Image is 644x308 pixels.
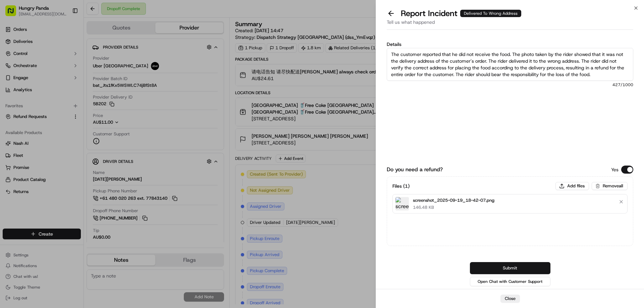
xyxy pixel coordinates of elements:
[387,48,633,81] textarea: The customer reported that he did not receive the food. The photo taken by the rider showed that ...
[56,122,58,127] span: •
[59,122,75,127] span: 8月27日
[22,104,24,109] span: •
[387,166,443,174] label: Do you need a refund?
[7,150,12,156] div: 📗
[387,19,633,30] div: Tell us what happened
[13,122,19,128] img: 1736555255976-a54dd68f-1ca7-489b-9aae-adbdc363a1c4
[7,27,122,38] p: Welcome 👋
[392,183,410,189] h3: Files ( 1 )
[7,87,45,93] div: Past conversations
[63,150,108,157] span: API Documentation
[387,42,633,47] label: Details
[21,122,54,127] span: [PERSON_NAME]
[611,166,619,173] p: Yes
[7,116,17,126] img: Asif Zaman Khan
[26,104,42,109] span: 9月17日
[114,66,122,74] button: Start new chat
[7,7,20,20] img: Nash
[616,197,626,206] button: Remove file
[7,64,19,76] img: 1736555255976-a54dd68f-1ca7-489b-9aae-adbdc363a1c4
[104,86,122,94] button: See all
[30,64,110,71] div: Start new chat
[413,204,494,210] p: 146.48 KB
[13,150,51,157] span: Knowledge Base
[57,150,62,156] div: 💻
[14,64,26,76] img: 8016278978528_b943e370aa5ada12b00a_72.png
[54,147,110,159] a: 💻API Documentation
[470,262,550,274] button: Submit
[4,147,54,159] a: 📗Knowledge Base
[470,277,550,286] button: Open Chat with Customer Support
[395,197,409,210] img: screenshot_2025-09-19_18-42-07.png
[592,182,628,190] button: Removeall
[460,10,521,17] div: Delivered To Wrong Address
[413,197,494,204] p: screenshot_2025-09-19_18-42-07.png
[47,166,81,171] a: Powered byPylon
[30,71,92,76] div: We're available if you need us!
[555,182,589,190] button: Add files
[387,82,633,87] span: 427 /1000
[17,43,121,50] input: Got a question? Start typing here...
[67,166,81,171] span: Pylon
[401,8,521,19] p: Report Incident
[500,295,520,303] button: Close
